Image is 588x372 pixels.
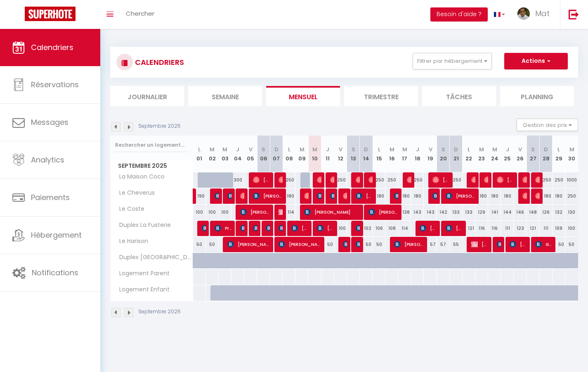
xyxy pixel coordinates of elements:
div: 180 [283,188,295,204]
span: Réservations [31,79,79,90]
span: Prof. [PERSON_NAME] [215,220,231,236]
abbr: S [442,145,445,153]
div: 141 [488,205,501,220]
div: 146 [514,205,527,220]
span: Septembre 2025 [111,160,193,172]
span: [PERSON_NAME] [253,172,270,188]
li: Mensuel [266,86,340,106]
span: Chercher [126,9,154,18]
th: 02 [206,136,219,172]
button: Gestion des prix [517,119,578,131]
span: [PERSON_NAME] [394,188,398,204]
span: [PERSON_NAME] [317,188,321,204]
span: [PERSON_NAME] [471,236,488,252]
div: 1000 [565,172,578,188]
abbr: D [274,145,279,153]
span: [PERSON_NAME] [471,172,475,188]
abbr: M [492,145,497,153]
abbr: J [326,145,329,153]
div: 250 [283,172,295,188]
div: 114 [398,221,411,236]
div: 180 [553,188,565,204]
abbr: M [569,145,574,153]
span: [PERSON_NAME] [497,172,514,188]
span: [PERSON_NAME] [PERSON_NAME] [432,172,449,188]
th: 21 [450,136,463,172]
span: [PERSON_NAME] [356,236,360,252]
span: [PERSON_NAME] [356,220,360,236]
div: 132 [553,205,565,220]
div: 121 [463,221,475,236]
th: 06 [257,136,270,172]
abbr: V [339,145,342,153]
th: 27 [527,136,539,172]
div: 121 [527,221,539,236]
img: ... [517,7,530,20]
img: logout [569,9,579,19]
th: 01 [193,136,206,172]
abbr: J [416,145,419,153]
span: [PERSON_NAME] [227,188,231,204]
span: [PERSON_NAME] [PERSON_NAME] [240,204,270,220]
div: 100 [193,205,206,220]
span: [PERSON_NAME] [420,220,437,236]
span: [PERSON_NAME] [368,172,373,188]
span: [PERSON_NAME] [279,236,321,252]
span: Le Harison [112,237,150,246]
abbr: M [210,145,215,153]
div: 50 [193,237,206,252]
div: 108 [385,221,398,236]
div: 57 [424,237,437,252]
span: [PERSON_NAME] [317,220,334,236]
div: 50 [565,237,578,252]
div: 180 [539,188,552,204]
th: 09 [295,136,308,172]
div: 130 [565,205,578,220]
div: 126 [539,205,552,220]
span: [PERSON_NAME] [497,236,501,252]
span: [PERSON_NAME] [279,172,283,188]
th: 10 [308,136,321,172]
abbr: V [429,145,432,153]
span: Le Cheverus [112,188,157,198]
div: 114 [283,205,295,220]
th: 24 [488,136,501,172]
span: [PERSON_NAME] [432,188,437,204]
span: La Maison Coco [112,172,167,181]
div: 143 [411,205,424,220]
abbr: S [262,145,265,153]
button: Ouvrir le widget de chat LiveChat [7,3,31,28]
span: [PERSON_NAME] [484,172,488,188]
span: [PERSON_NAME] [266,220,270,236]
span: Paiements [31,192,70,203]
div: 180 [501,188,514,204]
div: 109 [553,221,565,236]
span: [PERSON_NAME] [317,172,321,188]
span: Analytics [31,155,64,165]
span: [PERSON_NAME] [304,204,359,220]
abbr: L [468,145,470,153]
abbr: S [531,145,535,153]
th: 30 [565,136,578,172]
div: 250 [411,172,424,188]
div: 111 [501,221,514,236]
th: 26 [514,136,527,172]
th: 29 [553,136,565,172]
div: 142 [437,205,450,220]
div: 100 [206,205,219,220]
div: 116 [475,221,488,236]
div: 180 [475,188,488,204]
th: 23 [475,136,488,172]
div: 50 [321,237,334,252]
span: [PERSON_NAME] [446,188,475,204]
li: Planning [500,86,574,106]
li: Trimestre [344,86,418,106]
li: Semaine [188,86,262,106]
span: [PERSON_NAME] [253,220,257,236]
span: [PERSON_NAME] [343,188,347,204]
abbr: J [506,145,509,153]
th: 18 [411,136,424,172]
div: 50 [373,237,385,252]
span: [PERSON_NAME] [535,172,539,188]
p: Septembre 2025 [138,122,181,130]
